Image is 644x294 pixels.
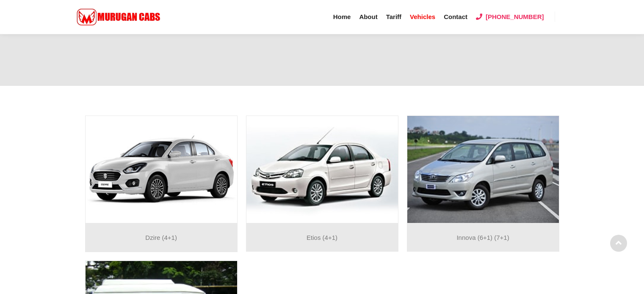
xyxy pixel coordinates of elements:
[486,13,544,20] span: [PHONE_NUMBER]
[90,232,233,243] p: Dzire (4+1)
[412,232,555,243] p: Innova (6+1) (7+1)
[410,13,435,20] span: Vehicles
[333,13,351,20] span: Home
[359,13,377,20] span: About
[444,13,467,20] span: Contact
[251,232,394,243] p: Etios (4+1)
[386,13,401,20] span: Tariff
